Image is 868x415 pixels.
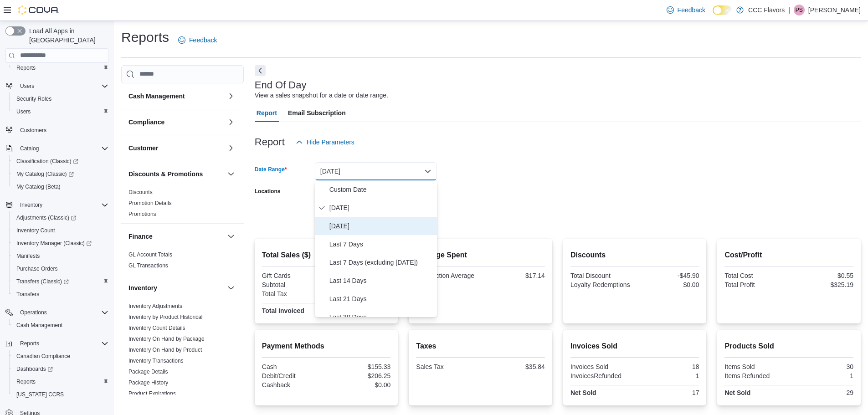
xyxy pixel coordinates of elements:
[16,143,108,154] span: Catalog
[13,351,108,362] span: Canadian Compliance
[724,250,853,261] h2: Cost/Profit
[13,156,108,167] span: Classification (Classic)
[570,363,633,370] div: Invoices Sold
[20,340,39,347] span: Reports
[26,26,108,45] span: Load All Apps in [GEOGRAPHIC_DATA]
[570,389,596,396] strong: Net Sold
[328,381,390,389] div: $0.00
[724,272,787,279] div: Total Cost
[226,91,236,102] button: Cash Management
[416,250,545,261] h2: Average Spent
[175,31,221,49] a: Feedback
[713,15,713,15] span: Dark Mode
[128,251,172,258] a: GL Account Totals
[128,210,156,218] span: Promotions
[13,376,39,387] a: Reports
[128,357,184,364] span: Inventory Transactions
[13,169,108,179] span: My Catalog (Classic)
[329,275,433,286] span: Last 14 Days
[329,184,433,195] span: Custom Date
[262,307,304,314] strong: Total Invoiced
[16,322,62,329] span: Cash Management
[128,303,182,309] a: Inventory Adjustments
[16,214,76,221] span: Adjustments (Classic)
[13,289,43,300] a: Transfers
[16,200,46,210] button: Inventory
[262,281,324,288] div: Subtotal
[13,320,108,331] span: Cash Management
[255,80,307,91] h3: End Of Day
[128,325,185,331] a: Inventory Count Details
[128,92,224,101] button: Cash Management
[483,363,545,370] div: $35.84
[13,276,108,287] span: Transfers (Classic)
[13,289,108,300] span: Transfers
[128,302,182,310] span: Inventory Adjustments
[128,92,185,101] h3: Cash Management
[128,390,176,397] a: Product Expirations
[9,350,112,363] button: Canadian Compliance
[13,276,72,287] a: Transfers (Classic)
[791,281,853,288] div: $325.19
[226,282,236,293] button: Inventory
[724,372,787,379] div: Items Refunded
[128,262,168,269] span: GL Transactions
[226,169,236,179] button: Discounts & Promotions
[16,365,53,373] span: Dashboards
[2,306,112,319] button: Operations
[16,108,31,115] span: Users
[16,307,108,318] span: Operations
[16,158,78,165] span: Classification (Classic)
[128,169,224,179] button: Discounts & Promotions
[416,341,545,352] h2: Taxes
[16,95,51,102] span: Security Roles
[128,379,168,386] a: Package History
[329,293,433,304] span: Last 21 Days
[226,117,236,128] button: Compliance
[13,212,80,223] a: Adjustments (Classic)
[9,105,112,118] button: Users
[329,312,433,323] span: Last 30 Days
[128,232,224,241] button: Finance
[16,338,43,349] button: Reports
[255,137,285,148] h3: Report
[128,390,176,397] span: Product Expirations
[9,388,112,401] button: [US_STATE] CCRS
[2,123,112,137] button: Customers
[13,181,108,192] span: My Catalog (Beta)
[307,138,354,147] span: Hide Parameters
[13,62,108,73] span: Reports
[262,381,324,389] div: Cashback
[13,106,108,117] span: Users
[16,353,70,360] span: Canadian Compliance
[9,61,112,74] button: Reports
[13,251,108,261] span: Manifests
[13,106,34,117] a: Users
[121,28,169,46] h1: Reports
[328,363,390,370] div: $155.33
[13,320,66,331] a: Cash Management
[9,168,112,180] a: My Catalog (Classic)
[570,272,633,279] div: Total Discount
[262,250,391,261] h2: Total Sales ($)
[329,202,433,213] span: [DATE]
[257,104,277,122] span: Report
[13,364,108,374] span: Dashboards
[18,5,59,15] img: Cova
[16,200,108,210] span: Inventory
[128,118,224,127] button: Compliance
[315,162,437,180] button: [DATE]
[13,263,62,274] a: Purchase Orders
[16,81,38,92] button: Users
[16,252,40,260] span: Manifests
[16,391,64,398] span: [US_STATE] CCRS
[255,166,287,173] label: Date Range
[13,93,108,104] span: Security Roles
[328,372,390,379] div: $206.25
[16,64,36,72] span: Reports
[255,188,281,195] label: Locations
[16,124,108,136] span: Customers
[13,351,74,362] a: Canadian Compliance
[315,180,437,317] div: Select listbox
[121,187,244,223] div: Discounts & Promotions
